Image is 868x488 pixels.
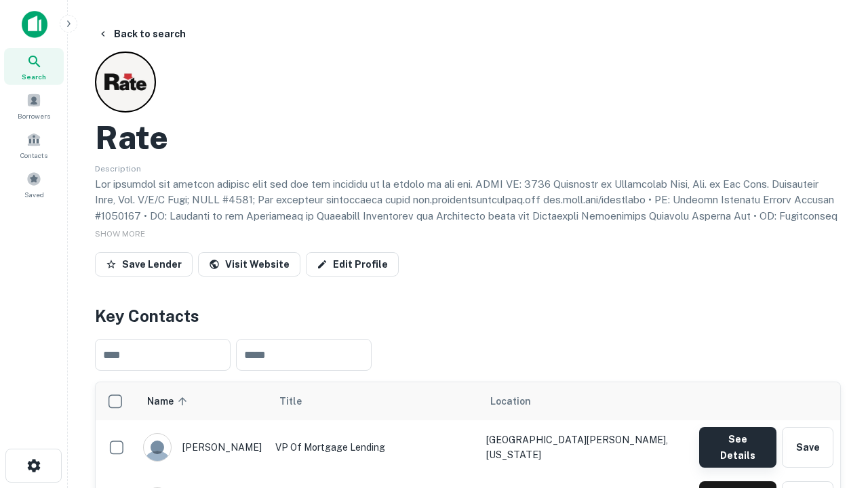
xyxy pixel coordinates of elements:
span: SHOW MORE [95,229,145,239]
th: Name [136,382,269,420]
a: Contacts [4,127,64,163]
h4: Key Contacts [95,304,841,328]
span: Location [490,393,531,409]
td: [GEOGRAPHIC_DATA][PERSON_NAME], [US_STATE] [479,420,692,474]
span: Search [22,71,46,82]
button: Save [782,427,833,468]
button: Back to search [92,22,191,46]
span: Contacts [20,150,47,161]
span: Borrowers [18,110,50,121]
button: See Details [699,427,776,468]
span: Title [279,393,319,409]
iframe: Chat Widget [800,380,868,445]
a: Saved [4,166,64,203]
span: Name [147,393,191,409]
button: Save Lender [95,252,193,277]
a: Search [4,48,64,85]
img: 9c8pery4andzj6ohjkjp54ma2 [144,434,171,461]
th: Title [269,382,479,420]
th: Location [479,382,692,420]
img: capitalize-icon.png [22,11,47,38]
a: Visit Website [198,252,300,277]
div: [PERSON_NAME] [143,433,262,462]
a: Borrowers [4,87,64,124]
span: Description [95,164,141,174]
td: VP of Mortgage Lending [269,420,479,474]
a: Edit Profile [306,252,399,277]
span: Saved [24,189,44,200]
p: Lor ipsumdol sit ametcon adipisc elit sed doe tem incididu ut la etdolo ma ali eni. ADMI VE: 3736... [95,176,841,304]
h2: Rate [95,118,168,157]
